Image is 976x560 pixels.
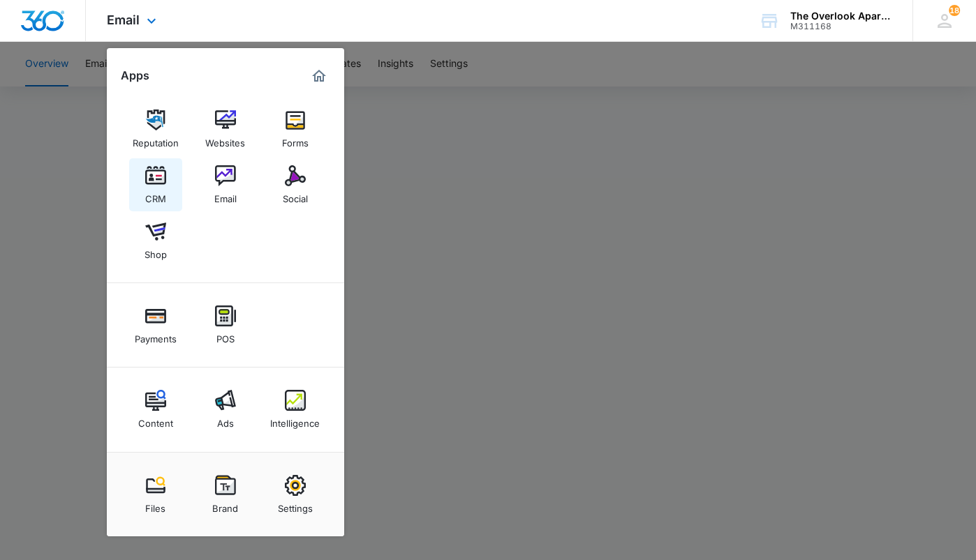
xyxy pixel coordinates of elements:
[145,186,166,204] div: CRM
[129,158,182,211] a: CRM
[199,103,252,156] a: Websites
[949,5,960,16] div: notifications count
[269,158,322,211] a: Social
[269,383,322,436] a: Intelligence
[217,411,234,429] div: Ads
[282,130,309,149] div: Forms
[199,383,252,436] a: Ads
[121,69,149,82] h2: Apps
[214,186,237,204] div: Email
[129,383,182,436] a: Content
[949,5,960,16] span: 18
[138,411,173,429] div: Content
[199,298,252,351] a: POS
[129,214,182,267] a: Shop
[216,326,235,345] div: POS
[107,13,140,27] span: Email
[278,496,313,514] div: Settings
[129,103,182,156] a: Reputation
[133,130,179,149] div: Reputation
[308,65,330,87] a: Marketing 360® Dashboard
[145,496,165,514] div: Files
[145,242,167,260] div: Shop
[269,103,322,156] a: Forms
[199,468,252,521] a: Brand
[790,22,892,31] div: account id
[205,130,245,149] div: Websites
[129,468,182,521] a: Files
[212,496,238,514] div: Brand
[283,186,308,204] div: Social
[790,10,892,22] div: account name
[269,468,322,521] a: Settings
[270,411,320,429] div: Intelligence
[199,158,252,211] a: Email
[135,326,177,345] div: Payments
[129,298,182,351] a: Payments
